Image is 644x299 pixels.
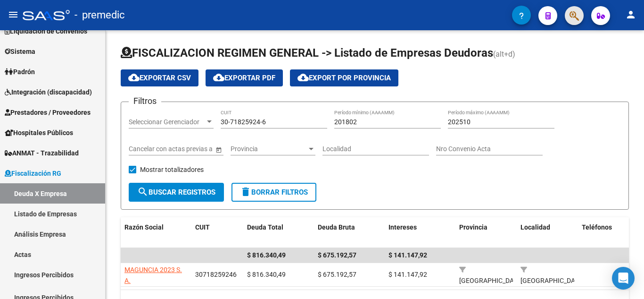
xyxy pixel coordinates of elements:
span: MAGUNCIA 2023 S. A. [124,266,182,284]
mat-icon: search [137,186,149,197]
span: Borrar Filtros [240,188,308,196]
span: Mostrar totalizadores [140,164,204,175]
span: Export por Provincia [297,74,391,82]
button: Exportar PDF [206,69,283,86]
span: Seleccionar Gerenciador [129,118,205,126]
button: Export por Provincia [290,69,398,86]
span: FISCALIZACION REGIMEN GENERAL -> Listado de Empresas Deudoras [121,46,493,60]
span: - premedic [74,5,125,26]
mat-icon: cloud_download [297,72,309,83]
span: Prestadores / Proveedores [5,107,91,118]
span: Exportar CSV [128,74,191,82]
span: Sistema [5,46,35,57]
span: $ 675.192,57 [318,251,356,259]
span: Razón Social [124,223,164,231]
span: $ 816.340,49 [247,251,286,259]
datatable-header-cell: Deuda Bruta [314,217,385,248]
datatable-header-cell: Localidad [517,217,578,248]
span: $ 675.192,57 [318,271,356,278]
button: Buscar Registros [129,183,224,202]
mat-icon: menu [8,9,19,20]
datatable-header-cell: Intereses [385,217,455,248]
h3: Filtros [129,94,161,108]
button: Borrar Filtros [231,183,316,202]
span: 30718259246 [195,271,237,278]
datatable-header-cell: Razón Social [121,217,191,248]
span: $ 141.147,92 [388,251,427,259]
span: Hospitales Públicos [5,128,73,138]
datatable-header-cell: Provincia [455,217,517,248]
span: $ 816.340,49 [247,271,286,278]
mat-icon: cloud_download [128,72,140,83]
span: (alt+d) [493,50,515,59]
span: Intereses [388,223,417,231]
datatable-header-cell: Deuda Total [243,217,314,248]
span: [GEOGRAPHIC_DATA] [520,277,584,284]
span: Fiscalización RG [5,168,61,179]
span: Deuda Bruta [318,223,355,231]
span: Teléfonos [582,223,612,231]
button: Open calendar [214,145,223,154]
span: Padrón [5,67,35,77]
span: Liquidación de Convenios [5,26,87,36]
span: Deuda Total [247,223,283,231]
span: Localidad [520,223,550,231]
mat-icon: delete [240,186,251,197]
span: Buscar Registros [137,188,215,196]
span: [GEOGRAPHIC_DATA] [459,277,523,284]
button: Exportar CSV [121,69,198,86]
span: Provincia [459,223,487,231]
datatable-header-cell: CUIT [191,217,243,248]
span: CUIT [195,223,210,231]
div: Open Intercom Messenger [612,267,635,290]
span: Provincia [231,145,307,153]
span: Integración (discapacidad) [5,87,92,97]
mat-icon: person [625,9,636,20]
mat-icon: cloud_download [213,72,224,83]
span: Exportar PDF [213,74,275,82]
span: ANMAT - Trazabilidad [5,148,79,158]
span: $ 141.147,92 [388,271,427,278]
